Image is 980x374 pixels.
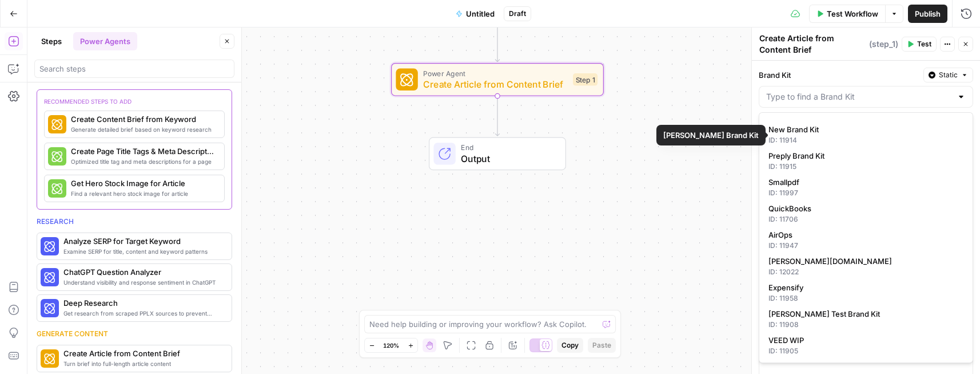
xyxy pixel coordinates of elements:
span: VEED WIP [768,334,959,346]
span: QuickBooks [768,203,959,214]
span: [PERSON_NAME] Test Brand Kit [768,308,959,320]
button: Test Workflow [809,5,885,23]
div: recommended steps to add [44,97,225,111]
button: Steps [34,32,69,50]
textarea: Create Article from Content Brief [759,33,866,56]
span: Test [917,39,931,49]
div: ID: 11915 [768,162,963,172]
span: ChatGPT Question Analyzer [63,266,222,278]
span: Find a relevant hero stock image for article [71,189,215,198]
span: [PERSON_NAME][DOMAIN_NAME] [768,255,959,267]
div: ID: 11947 [768,241,963,251]
span: Paste [592,340,611,351]
span: Get Hero Stock Image for Article [71,178,215,189]
span: Analyze SERP for Target Keyword [63,235,222,247]
div: ID: 12022 [768,267,963,277]
span: New Brand Kit [768,124,959,135]
span: Test Workflow [827,8,878,19]
div: ID: 11908 [768,320,963,330]
span: Create Content Brief from Keyword [71,113,215,125]
span: Copy [561,340,579,351]
span: End [461,142,554,153]
div: ID: 11905 [768,346,963,356]
span: Deep Research [63,297,222,309]
div: ID: 11706 [768,214,963,225]
span: Generate detailed brief based on keyword research [71,125,215,134]
span: Get research from scraped PPLX sources to prevent source [MEDICAL_DATA] [63,309,222,318]
div: Step 1 [573,73,597,86]
span: Draft [509,9,526,19]
button: Test [902,37,937,52]
div: Generate content [37,329,232,339]
span: Optimized title tag and meta descriptions for a page [71,157,215,166]
g: Edge from step_1 to end [495,96,499,136]
span: Turn brief into full-length article content [63,359,222,368]
span: Power Agent [423,68,567,78]
span: Output [461,152,554,166]
span: Understand visibility and response sentiment in ChatGPT [63,278,222,287]
button: Static [923,68,973,82]
g: Edge from start to step_1 [495,22,499,62]
span: 120% [383,341,399,350]
span: Examine SERP for title, content and keyword patterns [63,247,222,256]
button: Power Agents [73,32,137,50]
div: EndOutput [391,137,604,171]
div: ID: 11997 [768,188,963,198]
input: Type to find a Brand Kit [766,91,952,103]
span: ( step_1 ) [869,38,898,50]
span: Create Article from Content Brief [423,77,567,91]
div: ID: 11914 [768,135,963,145]
span: AirOps [768,229,959,241]
div: ID: 11958 [768,293,963,304]
span: Create Page Title Tags & Meta Descriptions [71,145,215,157]
button: Copy [557,338,583,353]
span: Expensify [768,282,959,293]
span: Smallpdf [768,176,959,188]
span: Static [939,70,958,80]
div: Research [37,216,232,227]
div: Power AgentCreate Article from Content BriefStep 1 [391,63,604,96]
button: Untitled [449,5,501,23]
button: Paste [588,338,616,353]
label: Brand Kit [759,69,919,81]
button: Publish [908,5,947,23]
span: Publish [915,8,941,19]
span: Create Article from Content Brief [63,348,222,359]
input: Search steps [39,63,229,74]
span: Preply Brand Kit [768,150,959,162]
span: Untitled [466,8,495,19]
